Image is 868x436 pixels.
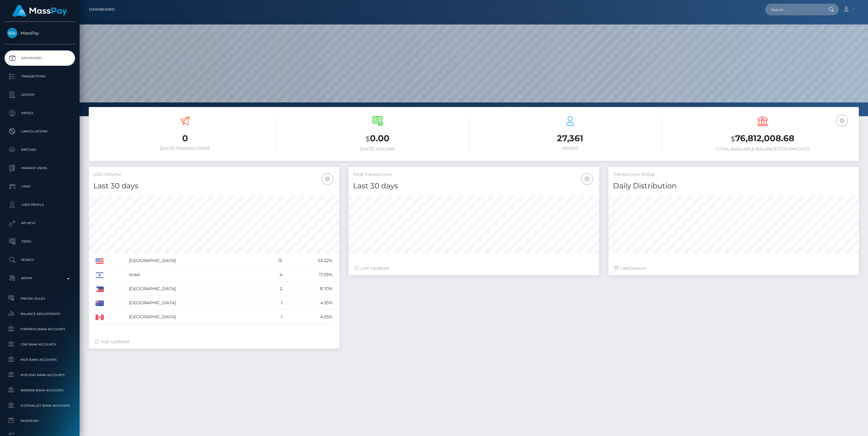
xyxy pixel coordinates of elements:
[7,90,73,99] p: Ledger
[7,28,17,38] img: MassPay
[7,200,73,209] p: User Profile
[5,87,75,102] a: Ledger
[614,265,853,272] div: Last hours
[479,146,662,151] h6: Payees
[7,237,73,246] p: Taxes
[96,286,104,292] img: PH.png
[262,310,284,324] td: 1
[366,135,370,143] small: $
[5,69,75,84] a: Transactions
[7,417,73,424] span: Inventory
[5,384,75,397] a: Ibanera Bank Accounts
[7,326,73,333] span: Fortress Bank Accounts
[5,252,75,268] a: Search
[7,387,73,394] span: Ibanera Bank Accounts
[5,323,75,336] a: Fortress Bank Accounts
[7,310,73,317] span: Balance Adjustments
[5,30,75,36] span: MassPay
[7,127,73,136] p: Cancellations
[7,145,73,154] p: Batches
[671,146,854,152] h6: Total Available Balance for Payouts
[353,172,594,178] h5: Total Transactions
[95,338,333,345] div: Just Updated
[5,368,75,382] a: MyEUPay Bank Accounts
[262,296,284,310] td: 1
[262,254,284,268] td: 15
[5,271,75,286] a: Admin
[96,315,104,320] img: CA.png
[7,54,73,63] p: Dashboard
[286,132,469,145] h3: 0.00
[671,132,854,145] h3: 76,812,008.68
[5,216,75,231] a: API Keys
[96,258,104,264] img: US.png
[93,132,277,144] h3: 0
[262,268,284,282] td: 4
[7,274,73,283] p: Admin
[355,265,593,272] div: Just Updated
[731,135,735,143] small: $
[5,338,75,351] a: CRB Bank Accounts
[262,282,284,296] td: 2
[5,234,75,249] a: Taxes
[284,254,335,268] td: 65.22%
[286,146,469,152] h6: [DATE] Volume
[7,219,73,228] p: API Keys
[96,272,104,278] img: IL.png
[7,295,73,302] span: Pricing Rules
[127,268,262,282] td: Israel
[7,402,73,409] span: JustWallet Bank Accounts
[13,5,67,17] img: MassPay Logo
[613,181,854,191] h4: Daily Distribution
[5,307,75,320] a: Balance Adjustments
[96,301,104,306] img: AU.png
[7,164,73,173] p: Manage Users
[284,268,335,282] td: 17.39%
[127,254,262,268] td: [GEOGRAPHIC_DATA]
[5,179,75,194] a: Links
[93,172,335,178] h5: USD Volume
[7,356,73,363] span: MCB Bank Accounts
[284,296,335,310] td: 4.35%
[5,50,75,66] a: Dashboard
[5,292,75,305] a: Pricing Rules
[7,341,73,348] span: CRB Bank Accounts
[284,282,335,296] td: 8.70%
[7,371,73,379] span: MyEUPay Bank Accounts
[353,181,594,191] h4: Last 30 days
[89,3,115,16] a: Dashboard
[765,4,823,15] input: Search...
[5,105,75,121] a: Payees
[479,132,662,144] h3: 27,361
[7,72,73,81] p: Transactions
[5,124,75,139] a: Cancellations
[629,265,634,271] span: 24
[5,414,75,427] a: Inventory
[127,296,262,310] td: [GEOGRAPHIC_DATA]
[5,161,75,176] a: Manage Users
[7,255,73,264] p: Search
[5,197,75,212] a: User Profile
[7,109,73,118] p: Payees
[93,181,335,191] h4: Last 30 days
[93,146,277,151] h6: [DATE] Transactions
[5,353,75,366] a: MCB Bank Accounts
[284,310,335,324] td: 4.35%
[5,142,75,157] a: Batches
[7,182,73,191] p: Links
[127,310,262,324] td: [GEOGRAPHIC_DATA]
[5,399,75,412] a: JustWallet Bank Accounts
[613,172,854,178] h5: Transactions Status
[127,282,262,296] td: [GEOGRAPHIC_DATA]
